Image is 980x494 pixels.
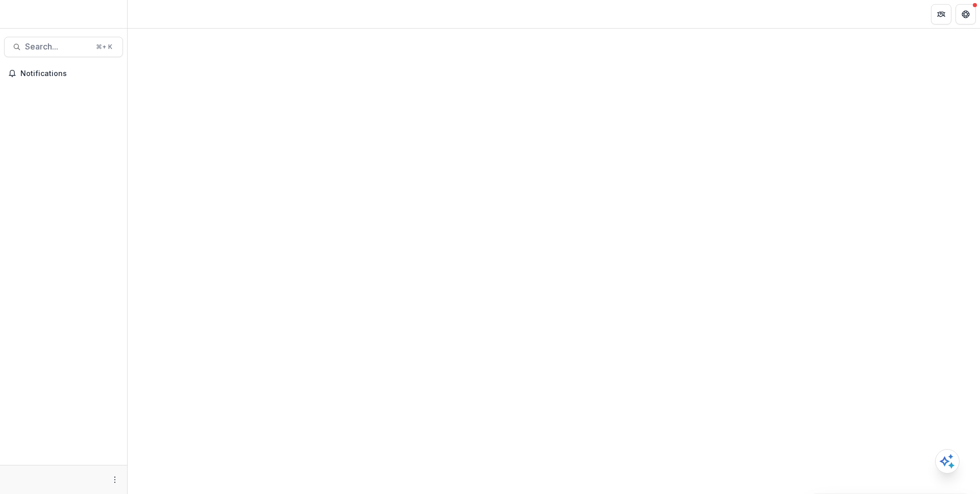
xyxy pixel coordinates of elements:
div: ⌘ + K [94,41,114,53]
button: Open AI Assistant [935,449,960,474]
span: Notifications [20,69,119,78]
nav: breadcrumb [132,7,175,21]
button: Notifications [4,65,123,82]
button: Get Help [955,4,976,24]
span: Search... [25,42,90,52]
button: More [109,474,121,486]
button: Search... [4,37,123,57]
button: Partners [931,4,951,24]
